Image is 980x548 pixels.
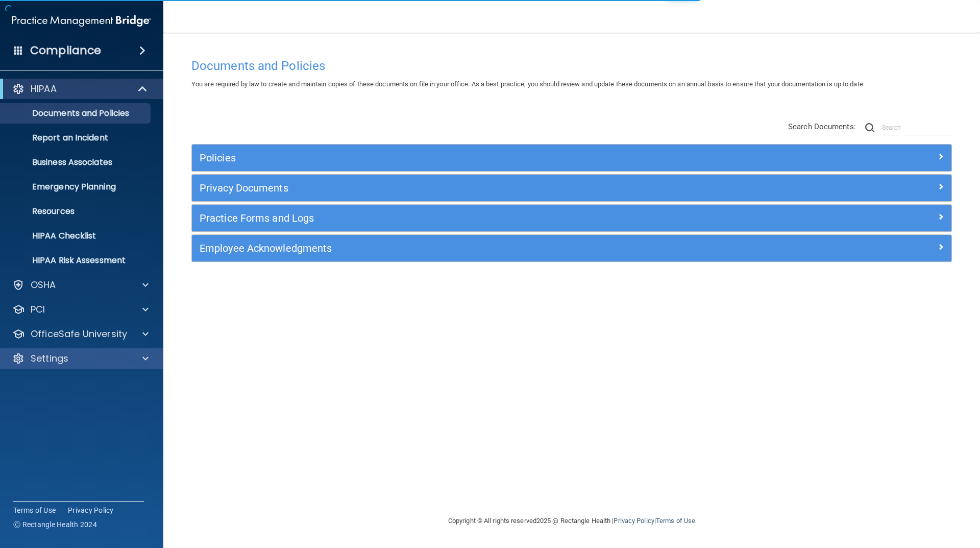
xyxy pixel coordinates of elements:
p: OfficeSafe University [31,328,127,340]
p: Settings [31,352,68,365]
a: Practice Forms and Logs [200,210,944,226]
a: Settings [12,352,149,365]
h5: Privacy Documents [200,182,754,194]
h4: Compliance [30,43,101,58]
img: PMB logo [12,11,151,31]
h4: Documents and Policies [191,59,952,73]
a: OfficeSafe University [12,328,149,340]
a: OSHA [12,279,149,291]
p: PCI [31,303,45,316]
span: Search Documents: [788,122,856,131]
h5: Practice Forms and Logs [200,212,754,224]
p: HIPAA Checklist [7,231,146,241]
p: Business Associates [7,157,146,168]
p: OSHA [31,279,56,291]
a: Privacy Policy [68,505,114,515]
a: Policies [200,150,944,166]
div: Copyright © All rights reserved 2025 @ Rectangle Health | | [385,505,758,537]
a: Privacy Documents [200,180,944,196]
p: Resources [7,206,146,217]
p: Emergency Planning [7,182,146,192]
p: HIPAA Risk Assessment [7,255,146,266]
img: ic-search.3b580494.png [865,123,874,132]
a: Terms of Use [13,505,56,515]
a: Employee Acknowledgments [200,240,944,256]
h5: Policies [200,152,754,163]
span: Ⓒ Rectangle Health 2024 [13,519,97,530]
p: Documents and Policies [7,108,146,118]
h5: Employee Acknowledgments [200,243,754,254]
p: HIPAA [31,83,57,95]
a: PCI [12,303,149,316]
input: Search [882,120,952,135]
span: You are required by law to create and maintain copies of these documents on file in your office. ... [191,80,865,88]
p: Report an Incident [7,133,146,143]
a: Terms of Use [656,517,695,525]
a: Privacy Policy [614,517,654,525]
a: HIPAA [12,83,148,95]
